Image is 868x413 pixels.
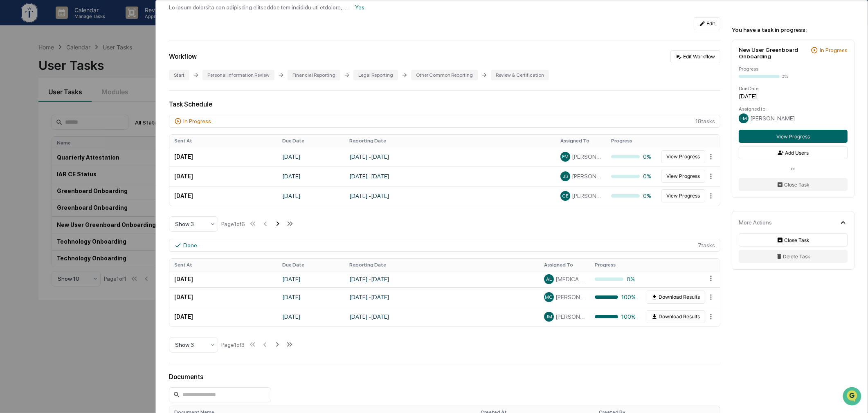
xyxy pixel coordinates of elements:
[820,47,848,53] div: In Progress
[344,186,555,206] td: [DATE] - [DATE]
[169,373,720,381] div: Documents
[183,118,211,124] div: In Progress
[562,173,568,179] span: JB
[739,66,848,72] div: Progress
[661,150,705,163] button: View Progress
[5,157,55,172] a: 🔎Data Lookup
[562,193,569,199] span: CE
[169,271,277,287] td: [DATE]
[277,147,344,167] td: [DATE]
[277,259,344,271] th: Due Date
[139,65,149,75] button: Start new chat
[169,147,277,167] td: [DATE]
[353,70,398,80] div: Legal Reporting
[562,154,569,160] span: FM
[28,62,134,71] div: Start new chat
[842,386,864,408] iframe: Open customer support
[572,153,601,160] span: [PERSON_NAME]
[169,135,277,147] th: Sent At
[8,17,149,30] p: How can we help?
[72,111,89,118] span: [DATE]
[58,180,99,187] a: Powered byPylon
[739,146,848,159] button: Add Users
[169,259,277,271] th: Sent At
[411,70,478,80] div: Other Common Reporting
[739,93,848,100] div: [DATE]
[555,294,585,300] span: [PERSON_NAME]
[555,276,585,282] span: [MEDICAL_DATA][PERSON_NAME]
[739,166,848,171] div: or
[572,173,601,180] span: [PERSON_NAME] [PERSON_NAME]
[81,180,99,187] span: Pylon
[277,287,344,307] td: [DATE]
[59,146,66,152] div: 🗄️
[595,294,636,300] div: 100%
[355,4,535,11] div: Yes
[732,27,855,33] div: You have a task in progress:
[781,73,788,79] div: 0%
[16,160,52,169] span: Data Lookup
[127,89,149,99] button: See all
[344,147,555,167] td: [DATE] - [DATE]
[694,17,720,30] button: Edit
[169,4,349,11] div: Lo ipsum dolorsita con adipiscing elitseddoe tem incididu utl etdolore, magnaa enima min veni qui...
[572,193,601,199] span: [PERSON_NAME]
[595,313,636,320] div: 100%
[183,242,197,249] div: Done
[221,342,245,348] div: Page 1 of 3
[202,70,274,80] div: Personal Information Review
[16,111,23,118] img: 1746055101610-c473b297-6a78-478c-a979-82029cc54cd1
[169,53,197,60] div: Workflow
[546,276,552,282] span: AL
[595,276,636,282] div: 0%
[739,130,848,143] button: View Progress
[344,259,539,271] th: Reporting Date
[277,186,344,206] td: [DATE]
[8,146,15,152] div: 🖐️
[277,307,344,326] td: [DATE]
[739,250,848,263] button: Delete Task
[28,71,103,77] div: We're available if you need us!
[590,259,641,271] th: Progress
[611,173,652,180] div: 0%
[344,287,539,307] td: [DATE] - [DATE]
[545,294,553,300] span: MC
[611,193,652,199] div: 0%
[646,291,705,304] button: Download Results
[169,307,277,326] td: [DATE]
[25,111,66,118] span: [PERSON_NAME]
[221,221,245,227] div: Page 1 of 6
[169,167,277,186] td: [DATE]
[5,142,56,156] a: 🖐️Preclearance
[611,153,652,160] div: 0%
[8,91,55,97] div: Past conversations
[344,307,539,326] td: [DATE] - [DATE]
[539,259,590,271] th: Assigned To
[56,142,105,156] a: 🗄️Attestations
[491,70,549,80] div: Review & Certification
[646,310,705,323] button: Download Results
[739,233,848,246] button: Close Task
[344,271,539,287] td: [DATE] - [DATE]
[16,145,53,153] span: Preclearance
[169,239,720,252] div: 7 task s
[555,313,585,320] span: [PERSON_NAME]
[739,47,807,60] div: New User Greenboard Onboarding
[8,161,15,168] div: 🔎
[670,50,720,63] button: Edit Workflow
[8,62,23,77] img: 1746055101610-c473b297-6a78-478c-a979-82029cc54cd1
[8,103,21,116] img: Cameron Burns
[288,70,340,80] div: Financial Reporting
[739,219,772,226] div: More Actions
[277,167,344,186] td: [DATE]
[739,86,848,91] div: Due Date:
[739,106,848,112] div: Assigned to:
[606,135,657,147] th: Progress
[68,111,71,118] span: •
[740,115,747,121] span: FM
[344,167,555,186] td: [DATE] - [DATE]
[277,271,344,287] td: [DATE]
[169,100,720,108] div: Task Schedule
